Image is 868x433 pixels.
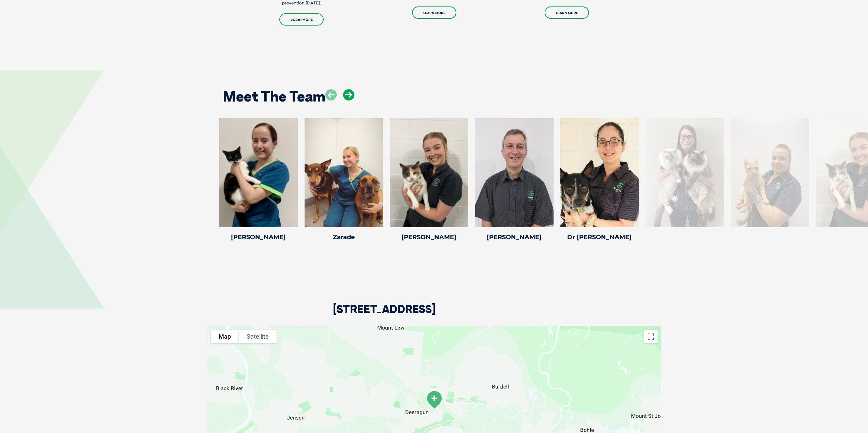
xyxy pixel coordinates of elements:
h2: [STREET_ADDRESS] [333,304,436,326]
button: Show satellite imagery [239,330,277,343]
h4: Dr [PERSON_NAME] [560,234,639,240]
button: Toggle fullscreen view [644,330,658,343]
a: Learn More [545,6,589,19]
h4: [PERSON_NAME] [219,234,298,240]
h4: Zarade [305,234,383,240]
h2: Meet The Team [223,89,325,104]
button: Show street map [211,330,239,343]
h4: [PERSON_NAME] [475,234,554,240]
a: Learn More [279,13,324,26]
a: Learn More [412,6,456,19]
h4: [PERSON_NAME] [390,234,468,240]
